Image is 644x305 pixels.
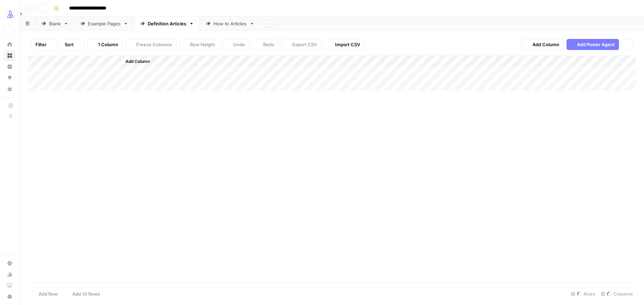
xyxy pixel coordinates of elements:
button: Add 10 Rows [62,288,104,299]
button: Add Row [28,288,62,299]
a: Settings [4,258,15,269]
img: AirOps Growth Logo [4,8,17,20]
button: Add Column [116,57,153,66]
button: Add Power Agent [566,39,619,50]
a: Learning Hub [4,280,15,291]
div: Definition Articles [148,20,186,27]
span: Freeze Columns [136,41,172,48]
span: Redo [263,41,274,48]
span: Undo [233,41,245,48]
div: Rows [568,288,598,299]
span: 1 Column [98,41,118,48]
div: Columns [598,288,636,299]
button: Help + Support [4,291,15,302]
span: Add Column [532,41,559,48]
span: Export CSV [292,41,317,48]
div: How to Articles [213,20,247,27]
a: Browse [4,50,15,61]
div: Blank [49,20,61,27]
a: Your Data [4,83,15,94]
button: Redo [252,39,279,50]
button: Workspace: AirOps Growth [4,6,15,23]
span: Row Height [190,41,215,48]
span: Add 10 Rows [72,290,100,297]
a: Blank [35,17,74,31]
span: Add Column [125,58,150,65]
a: Home [4,39,15,50]
button: Import CSV [324,39,365,50]
button: Row Height [179,39,220,50]
button: Sort [60,39,84,50]
a: Definition Articles [134,17,200,31]
span: Add Row [39,290,58,297]
button: Export CSV [282,39,321,50]
button: Add Column [522,39,564,50]
button: 1 Column [87,39,123,50]
span: Add Power Agent [577,41,615,48]
div: Example Pages [88,20,121,27]
a: Example Pages [74,17,134,31]
a: How to Articles [200,17,260,31]
span: Filter [35,41,47,48]
span: Sort [65,41,74,48]
button: Filter [31,39,57,50]
button: Undo [222,39,250,50]
button: Freeze Columns [125,39,177,50]
a: Usage [4,269,15,280]
a: Opportunities [4,72,15,83]
span: Import CSV [335,41,360,48]
a: Insights [4,61,15,72]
